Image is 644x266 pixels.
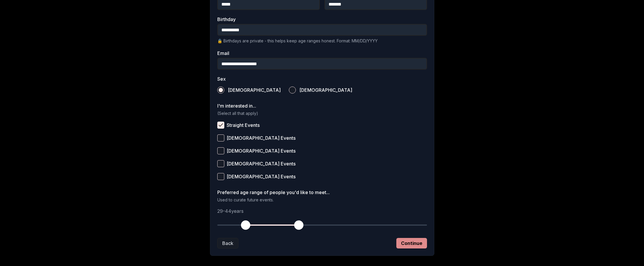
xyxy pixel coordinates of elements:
label: Sex [217,77,427,81]
p: 🔒 Birthdays are private - this helps keep age ranges honest. Format: MM/DD/YYYY [217,38,427,44]
label: Email [217,51,427,56]
label: Birthday [217,17,427,22]
span: [DEMOGRAPHIC_DATA] Events [227,174,296,179]
button: [DEMOGRAPHIC_DATA] [217,87,224,94]
span: [DEMOGRAPHIC_DATA] Events [227,161,296,166]
label: I'm interested in... [217,103,427,108]
span: [DEMOGRAPHIC_DATA] [228,88,281,92]
button: [DEMOGRAPHIC_DATA] [289,87,296,94]
p: Used to curate future events. [217,197,427,203]
span: [DEMOGRAPHIC_DATA] Events [227,136,296,140]
span: [DEMOGRAPHIC_DATA] Events [227,148,296,153]
button: Continue [396,238,427,248]
label: Preferred age range of people you'd like to meet... [217,190,427,195]
button: Straight Events [217,122,224,129]
span: [DEMOGRAPHIC_DATA] [299,88,352,92]
p: (Select all that apply) [217,110,427,116]
button: [DEMOGRAPHIC_DATA] Events [217,134,224,141]
button: [DEMOGRAPHIC_DATA] Events [217,147,224,154]
button: [DEMOGRAPHIC_DATA] Events [217,160,224,167]
span: Straight Events [227,123,260,127]
button: [DEMOGRAPHIC_DATA] Events [217,173,224,180]
p: 29 - 44 years [217,208,427,215]
button: Back [217,238,238,248]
